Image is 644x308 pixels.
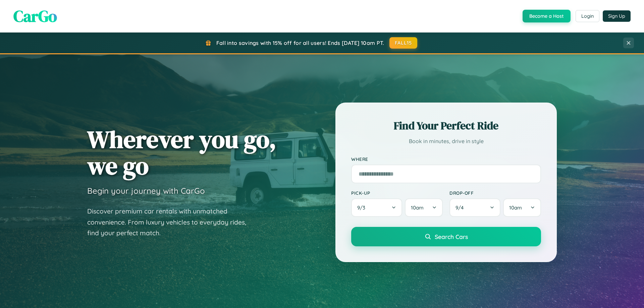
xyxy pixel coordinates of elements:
[13,5,57,27] span: CarGo
[603,10,631,22] button: Sign Up
[503,198,541,217] button: 10am
[351,227,541,246] button: Search Cars
[87,126,276,179] h1: Wherever you go, we go
[351,198,402,217] button: 9/3
[449,190,541,196] label: Drop-off
[435,233,468,240] span: Search Cars
[449,198,500,217] button: 9/4
[523,10,571,22] button: Become a Host
[351,190,443,196] label: Pick-up
[216,40,384,46] span: Fall into savings with 15% off for all users! Ends [DATE] 10am PT.
[351,156,541,162] label: Where
[405,198,443,217] button: 10am
[389,37,418,49] button: FALL15
[351,118,541,133] h2: Find Your Perfect Ride
[87,206,255,239] p: Discover premium car rentals with unmatched convenience. From luxury vehicles to everyday rides, ...
[351,136,541,146] p: Book in minutes, drive in style
[357,204,369,211] span: 9 / 3
[87,186,205,196] h3: Begin your journey with CarGo
[455,204,467,211] span: 9 / 4
[411,204,424,211] span: 10am
[576,10,599,22] button: Login
[509,204,522,211] span: 10am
